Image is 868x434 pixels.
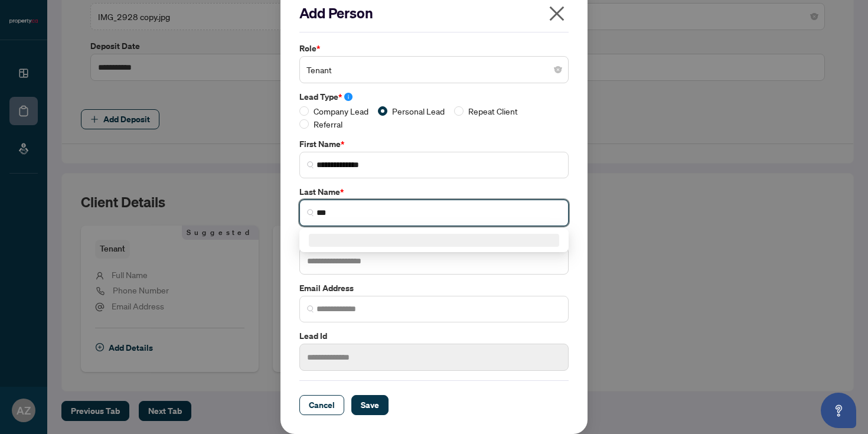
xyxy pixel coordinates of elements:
span: info-circle [344,93,353,101]
label: Email Address [299,282,569,295]
label: Lead Id [299,329,569,342]
button: Save [351,395,389,415]
label: First Name [299,138,569,151]
label: Lead Type [299,90,569,103]
label: Role [299,42,569,55]
img: search_icon [307,161,314,168]
span: Repeat Client [464,105,523,118]
span: close-circle [554,66,562,73]
label: Last Name [299,185,569,198]
span: Company Lead [309,105,373,118]
span: Tenant [306,58,562,81]
img: search_icon [307,305,314,312]
span: Save [361,396,379,415]
h2: Add Person [299,4,569,22]
button: Open asap [821,393,856,428]
span: Personal Lead [387,105,449,118]
button: Cancel [299,395,344,415]
img: search_icon [307,209,314,216]
span: Cancel [309,396,335,415]
span: close [547,4,566,23]
span: Referral [309,118,347,130]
